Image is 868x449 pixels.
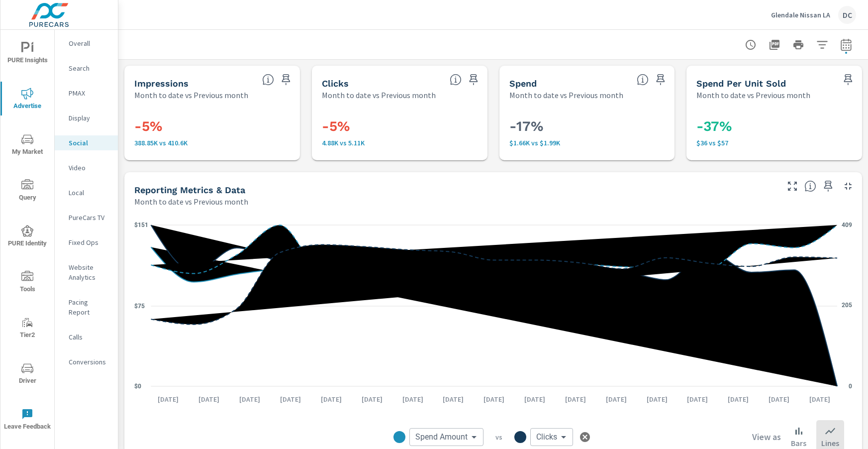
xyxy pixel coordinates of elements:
p: [DATE] [395,394,430,404]
text: 409 [842,222,852,228]
h3: -17% [509,118,665,135]
p: [DATE] [477,394,511,404]
span: Leave Feedback [3,408,51,433]
span: Save this to your personalized report [820,178,836,194]
div: Display [55,111,118,125]
span: Save this to your personalized report [278,72,294,88]
div: Fixed Ops [55,235,118,250]
p: Conversions [69,357,110,367]
span: The number of times an ad was clicked by a consumer. [450,74,462,86]
span: The number of times an ad was shown on your behalf. [262,74,274,86]
div: Calls [55,330,118,344]
button: Make Fullscreen [784,178,800,194]
button: Select Date Range [836,35,856,55]
button: Minimize Widget [840,178,856,194]
p: [DATE] [436,394,471,404]
p: Overall [69,38,110,48]
p: [DATE] [232,394,267,404]
span: The amount of money spent on advertising during the period. [637,74,649,86]
span: Tier2 [3,317,51,341]
p: PMAX [69,88,110,98]
p: [DATE] [558,394,593,404]
span: PURE Identity [3,225,51,249]
p: Fixed Ops [69,237,110,247]
div: Video [55,160,118,175]
h3: -5% [134,118,290,135]
p: Bars [791,437,806,449]
p: Month to date vs Previous month [696,89,810,101]
div: nav menu [0,30,54,442]
div: Website Analytics [55,260,118,285]
div: Spend Amount [409,428,483,446]
p: $1,660 vs $1,995 [509,139,665,147]
span: My Market [3,133,51,158]
text: 0 [849,383,852,390]
p: [DATE] [640,394,675,404]
text: $0 [134,383,141,390]
h5: Impressions [134,78,189,89]
span: Spend Amount [415,432,468,442]
p: vs [483,433,514,442]
div: Overall [55,36,118,51]
div: Search [55,61,118,76]
p: [DATE] [273,394,308,404]
p: Glendale Nissan LA [771,10,830,19]
p: 388,846 vs 410,601 [134,139,290,147]
h6: View as [752,432,781,442]
div: Clicks [530,428,573,446]
span: PURE Insights [3,42,51,66]
button: Print Report [788,35,808,55]
button: Apply Filters [812,35,832,55]
p: Pacing Report [69,297,110,317]
span: Save this to your personalized report [840,72,856,88]
p: Search [69,63,110,73]
h5: Spend Per Unit Sold [696,78,786,89]
span: Understand Social data over time and see how metrics compare to each other. [804,180,816,192]
div: PureCars TV [55,210,118,225]
p: Local [69,188,110,198]
div: Social [55,135,118,150]
p: Month to date vs Previous month [134,89,248,101]
span: Advertise [3,88,51,112]
div: DC [838,6,856,24]
span: Save this to your personalized report [466,72,482,88]
p: [DATE] [192,394,226,404]
p: Month to date vs Previous month [322,89,436,101]
p: Website Analytics [69,262,110,282]
text: $75 [134,303,145,310]
p: Display [69,113,110,123]
p: Lines [821,437,839,449]
h5: Spend [509,78,537,89]
p: PureCars TV [69,213,110,223]
p: Month to date vs Previous month [134,196,248,208]
p: [DATE] [355,394,389,404]
button: "Export Report to PDF" [765,35,784,55]
p: Calls [69,332,110,342]
p: [DATE] [599,394,634,404]
p: [DATE] [680,394,715,404]
span: Driver [3,362,51,387]
p: [DATE] [721,394,756,404]
p: [DATE] [517,394,552,404]
p: Month to date vs Previous month [509,89,623,101]
span: Tools [3,271,51,295]
span: Query [3,179,51,204]
p: [DATE] [314,394,349,404]
p: [DATE] [151,394,186,404]
p: Social [69,138,110,148]
div: Conversions [55,354,118,369]
p: [DATE] [762,394,796,404]
h5: Clicks [322,78,349,89]
span: Clicks [536,432,557,442]
p: [DATE] [802,394,837,404]
h3: -37% [696,118,852,135]
text: $151 [134,222,148,228]
p: $36 vs $57 [696,139,852,147]
span: Save this to your personalized report [653,72,669,88]
text: 205 [842,302,852,309]
p: Video [69,163,110,173]
div: Local [55,185,118,200]
h5: Reporting Metrics & Data [134,185,245,195]
div: PMAX [55,86,118,101]
p: 4,876 vs 5,109 [322,139,478,147]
